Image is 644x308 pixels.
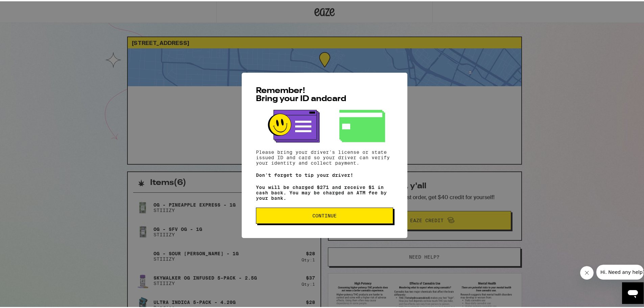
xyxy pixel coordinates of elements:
[256,171,393,176] p: Don't forget to tip your driver!
[580,265,594,278] iframe: Close message
[256,148,393,164] p: Please bring your driver's license or state issued ID and card so your driver can verify your ide...
[312,212,337,217] span: Continue
[4,5,49,10] span: Hi. Need any help?
[596,263,644,278] iframe: Message from company
[622,281,644,303] iframe: Button to launch messaging window
[256,206,393,222] button: Continue
[256,183,393,199] p: You will be charged $271 and receive $1 in cash back. You may be charged an ATM fee by your bank.
[256,86,346,102] span: Remember! Bring your ID and card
